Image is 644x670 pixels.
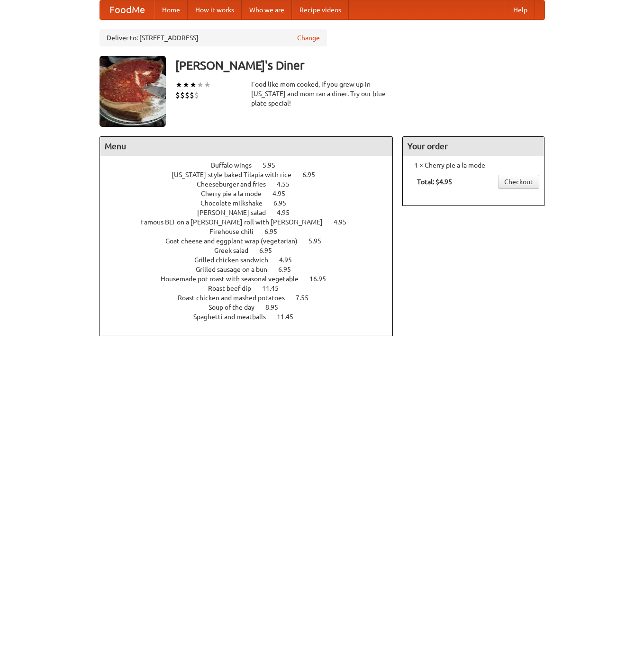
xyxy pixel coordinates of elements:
[194,256,278,264] span: Grilled chicken sandwich
[272,190,295,197] span: 4.95
[242,0,292,19] a: Who we are
[140,218,332,226] span: Famous BLT on a [PERSON_NAME] roll with [PERSON_NAME]
[302,171,325,179] span: 6.95
[180,90,185,100] li: $
[197,180,275,188] span: Cheeseburger and fries
[209,228,295,235] a: Firehouse chili 6.95
[165,237,307,245] span: Goat cheese and eggplant wrap (vegetarian)
[292,0,349,19] a: Recipe videos
[408,161,539,170] li: 1 × Cherry pie a la mode
[278,266,300,273] span: 6.95
[204,80,211,90] li: ★
[194,90,199,100] li: $
[208,285,296,292] a: Roast beef dip 11.45
[209,228,263,235] span: Firehouse chili
[197,209,275,216] span: [PERSON_NAME] salad
[200,199,272,207] span: Chocolate milkshake
[200,199,304,207] a: Chocolate milkshake 6.95
[193,313,275,321] span: Spaghetti and meatballs
[297,33,320,43] a: Change
[178,294,326,302] a: Roast chicken and mashed potatoes 7.55
[175,56,545,75] h3: [PERSON_NAME]'s Diner
[185,90,190,100] li: $
[251,80,393,108] div: Food like mom cooked, if you grew up in [US_STATE] and mom ran a diner. Try our blue plate special!
[211,161,261,169] span: Buffalo wings
[188,0,242,19] a: How it works
[277,209,299,216] span: 4.95
[277,180,299,188] span: 4.55
[193,313,311,321] a: Spaghetti and meatballs 11.45
[194,256,309,264] a: Grilled chicken sandwich 4.95
[214,247,258,254] span: Greek salad
[140,218,364,226] a: Famous BLT on a [PERSON_NAME] roll with [PERSON_NAME] 4.95
[273,199,296,207] span: 6.95
[417,178,452,186] b: Total: $4.95
[201,190,271,197] span: Cherry pie a la mode
[263,161,285,169] span: 5.95
[208,285,261,292] span: Roast beef dip
[277,313,303,321] span: 11.45
[197,180,307,188] a: Cheeseburger and fries 4.55
[100,137,393,156] h4: Menu
[175,90,180,100] li: $
[209,304,296,311] a: Soup of the day 8.95
[178,294,294,302] span: Roast chicken and mashed potatoes
[506,0,535,19] a: Help
[100,29,327,46] div: Deliver to: [STREET_ADDRESS]
[175,80,182,90] li: ★
[296,294,318,302] span: 7.55
[196,266,308,273] a: Grilled sausage on a bun 6.95
[182,80,190,90] li: ★
[197,80,204,90] li: ★
[172,171,333,179] a: [US_STATE]-style baked Tilapia with rice 6.95
[154,0,188,19] a: Home
[165,237,339,245] a: Goat cheese and eggplant wrap (vegetarian) 5.95
[308,237,331,245] span: 5.95
[190,80,197,90] li: ★
[403,137,544,156] h4: Your order
[172,171,301,179] span: [US_STATE]-style baked Tilapia with rice
[196,266,277,273] span: Grilled sausage on a bun
[161,275,344,283] a: Housemade pot roast with seasonal vegetable 16.95
[100,0,154,19] a: FoodMe
[334,218,356,226] span: 4.95
[265,304,288,311] span: 8.95
[201,190,303,197] a: Cherry pie a la mode 4.95
[264,228,287,235] span: 6.95
[309,275,336,283] span: 16.95
[498,175,539,189] a: Checkout
[214,247,290,254] a: Greek salad 6.95
[209,304,264,311] span: Soup of the day
[259,247,281,254] span: 6.95
[211,161,293,169] a: Buffalo wings 5.95
[161,275,308,283] span: Housemade pot roast with seasonal vegetable
[100,56,166,127] img: angular.jpg
[279,256,301,264] span: 4.95
[262,285,288,292] span: 11.45
[190,90,194,100] li: $
[197,209,307,216] a: [PERSON_NAME] salad 4.95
